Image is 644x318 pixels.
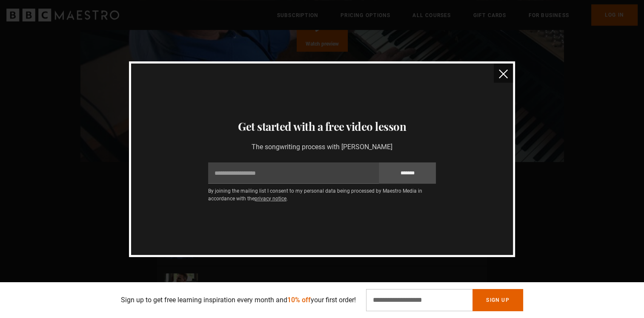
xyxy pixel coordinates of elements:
[121,295,356,305] p: Sign up to get free learning inspiration every month and your first order!
[472,289,523,311] button: Sign Up
[208,187,436,202] p: By joining the mailing list I consent to my personal data being processed by Maestro Media in acc...
[287,296,311,304] span: 10% off
[255,196,286,202] a: privacy notice
[208,142,436,152] p: The songwriting process with [PERSON_NAME]
[141,118,503,135] h3: Get started with a free video lesson
[494,64,513,83] button: close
